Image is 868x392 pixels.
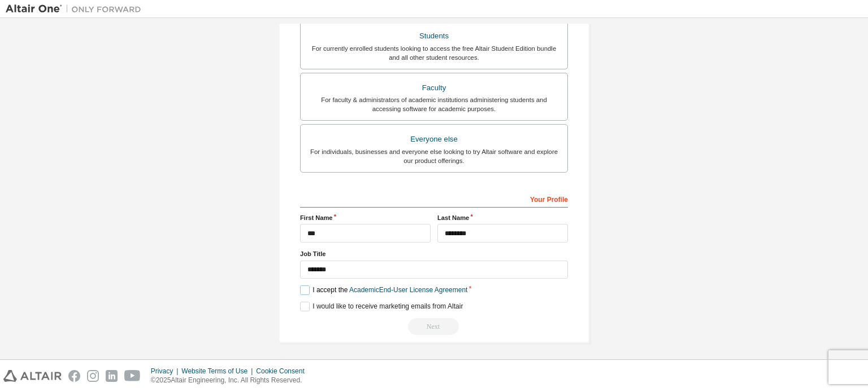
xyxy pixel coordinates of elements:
img: youtube.svg [124,370,141,382]
label: Job Title [300,249,568,258]
div: Students [307,28,561,44]
div: For faculty & administrators of academic institutions administering students and accessing softwa... [307,95,561,113]
label: I accept the [300,285,467,295]
div: Faculty [307,80,561,96]
img: Altair One [6,3,147,15]
img: instagram.svg [87,370,99,382]
div: For individuals, businesses and everyone else looking to try Altair software and explore our prod... [307,147,561,165]
p: © 2025 Altair Engineering, Inc. All Rights Reserved. [151,376,311,385]
img: facebook.svg [68,370,80,382]
img: altair_logo.svg [3,370,62,382]
a: Academic End-User License Agreement [349,286,467,294]
div: Everyone else [307,131,561,147]
img: linkedin.svg [106,370,118,382]
label: Last Name [437,213,568,222]
div: Cookie Consent [256,367,311,376]
div: Read and acccept EULA to continue [300,318,568,335]
div: For currently enrolled students looking to access the free Altair Student Edition bundle and all ... [307,44,561,62]
div: Your Profile [300,190,568,208]
label: I would like to receive marketing emails from Altair [300,302,463,311]
div: Website Terms of Use [181,367,256,376]
label: First Name [300,213,431,222]
div: Privacy [151,367,181,376]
